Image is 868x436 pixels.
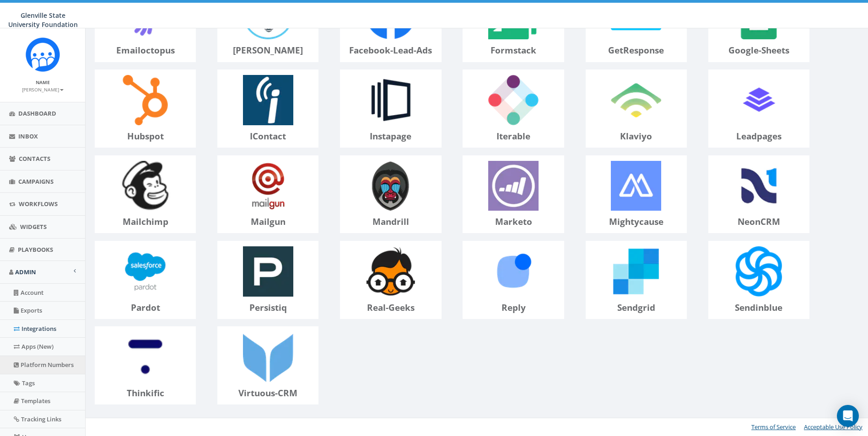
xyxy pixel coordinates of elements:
[606,241,666,302] img: sendgrid-logo
[218,44,318,57] p: [PERSON_NAME]
[238,241,298,302] img: persistiq-logo
[115,156,176,216] img: mailchimp-logo
[729,156,789,216] img: neonCRM-logo
[26,37,60,72] img: Rally_Corp_Icon.png
[19,154,50,163] span: Contacts
[361,70,421,130] img: instapage-logo
[115,241,176,302] img: pardot-logo
[18,245,53,254] span: Playbooks
[586,44,686,57] p: getResponse
[463,302,563,314] p: reply
[115,70,176,130] img: hubspot-logo
[709,216,809,228] p: neonCRM
[729,241,789,302] img: sendinblue-logo
[361,156,421,216] img: mandrill-logo
[586,216,686,228] p: mightycause
[95,130,195,143] p: hubspot
[218,302,318,314] p: persistiq
[238,327,298,387] img: virtuous-CRM-logo
[95,44,195,57] p: emailoctopus
[709,44,809,57] p: google-sheets
[20,223,47,231] span: Widgets
[95,216,195,228] p: mailchimp
[463,130,563,143] p: iterable
[238,156,298,216] img: mailgun-logo
[340,44,441,57] p: facebook-lead-ads
[15,268,36,276] span: Admin
[361,241,421,302] img: real-geeks-logo
[709,302,809,314] p: sendinblue
[463,44,563,57] p: formstack
[8,11,78,29] span: Glenville State University Foundation
[36,79,50,85] small: Name
[606,156,666,216] img: mightycause-logo
[18,109,56,117] span: Dashboard
[340,302,441,314] p: real-geeks
[19,200,58,208] span: Workflows
[483,241,544,302] img: reply-logo
[804,423,863,431] a: Acceptable Use Policy
[18,177,54,186] span: Campaigns
[218,216,318,228] p: mailgun
[606,70,666,130] img: klaviyo-logo
[709,130,809,143] p: leadpages
[483,156,544,216] img: marketo-logo
[115,327,176,387] img: thinkific-logo
[586,302,686,314] p: sendgrid
[238,70,298,130] img: iContact-logo
[729,70,789,130] img: leadpages-logo
[95,302,195,314] p: pardot
[483,70,544,130] img: iterable-logo
[18,132,38,140] span: Inbox
[586,130,686,143] p: klaviyo
[22,85,64,93] a: [PERSON_NAME]
[837,405,859,427] div: Open Intercom Messenger
[340,130,441,143] p: instapage
[218,387,318,399] p: virtuous-CRM
[218,130,318,143] p: iContact
[340,216,441,228] p: mandrill
[22,86,64,93] small: [PERSON_NAME]
[95,387,195,399] p: thinkific
[751,423,796,431] a: Terms of Service
[463,216,563,228] p: marketo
